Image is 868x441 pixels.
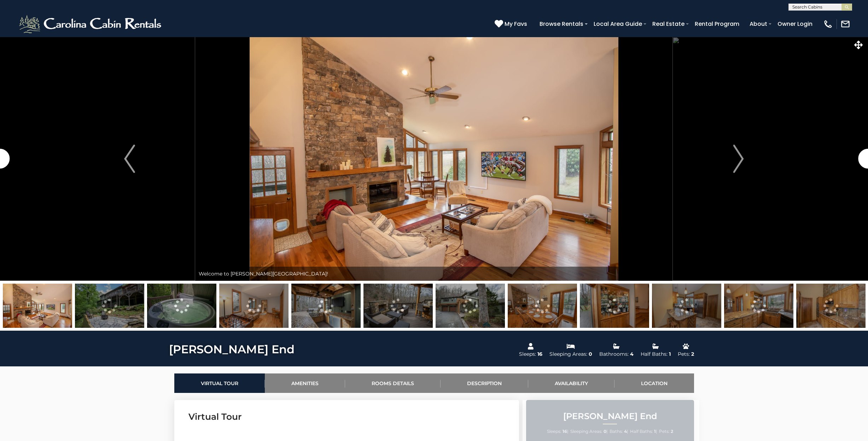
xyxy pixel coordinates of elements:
[840,19,850,29] img: mail-regular-white.png
[124,145,135,173] img: arrow
[580,284,649,328] img: 163280366
[291,284,361,328] img: 163280363
[649,18,688,30] a: Real Estate
[590,18,646,30] a: Local Area Guide
[18,13,164,35] img: White-1-2.png
[733,145,744,173] img: arrow
[614,373,694,393] a: Location
[505,19,527,28] span: My Favs
[3,284,72,328] img: 163280322
[64,37,196,281] button: Previous
[495,19,529,29] a: My Favs
[147,284,216,328] img: 163280360
[188,411,505,423] h3: Virtual Tour
[536,18,587,30] a: Browse Rentals
[823,19,833,29] img: phone-regular-white.png
[174,373,265,393] a: Virtual Tour
[363,284,433,328] img: 163280359
[345,373,441,393] a: Rooms Details
[673,37,804,281] button: Next
[265,373,345,393] a: Amenities
[219,284,289,328] img: 163280361
[441,373,528,393] a: Description
[75,284,144,328] img: 163280362
[691,18,743,30] a: Rental Program
[508,284,577,328] img: 163280365
[774,18,816,30] a: Owner Login
[724,284,793,328] img: 163280325
[652,284,721,328] img: 163280324
[528,373,614,393] a: Availability
[195,267,672,281] div: Welcome to [PERSON_NAME][GEOGRAPHIC_DATA]!
[436,284,505,328] img: 163280364
[796,284,866,328] img: 163280326
[746,18,771,30] a: About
